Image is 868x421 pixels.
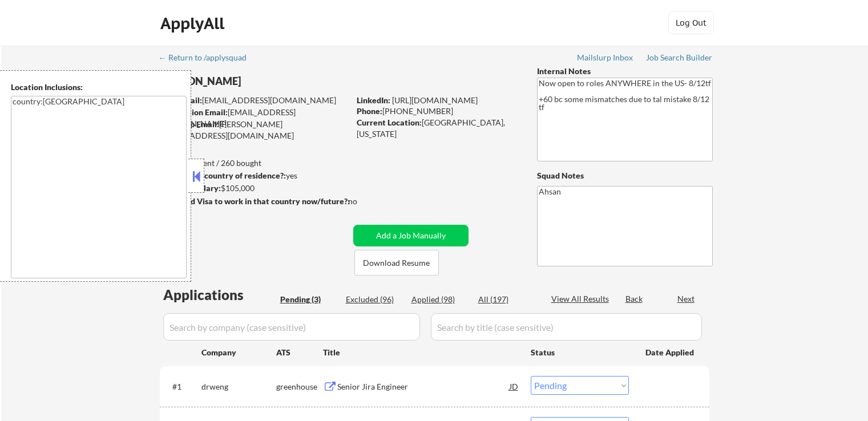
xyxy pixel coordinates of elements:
div: Job Search Builder [646,54,713,62]
div: [EMAIL_ADDRESS][DOMAIN_NAME] [160,95,349,106]
strong: Current Location: [357,118,422,127]
div: Next [677,293,696,305]
div: Mailslurp Inbox [577,54,634,62]
div: 98 sent / 260 bought [159,157,349,169]
div: [PERSON_NAME][EMAIL_ADDRESS][DOMAIN_NAME] [160,119,349,141]
div: Location Inclusions: [11,82,187,93]
div: ApplyAll [160,14,228,33]
button: Download Resume [354,250,439,276]
div: [EMAIL_ADDRESS][DOMAIN_NAME] [160,107,349,129]
div: $105,000 [159,183,349,194]
input: Search by company (case sensitive) [163,313,420,341]
div: Excluded (96) [346,294,403,305]
strong: Can work in country of residence?: [159,171,286,180]
button: Add a Job Manually [353,225,469,246]
div: ATS [276,347,323,358]
div: Date Applied [645,347,696,358]
div: #1 [172,381,192,392]
strong: Will need Visa to work in that country now/future?: [160,196,350,206]
div: [GEOGRAPHIC_DATA], [US_STATE] [357,117,518,139]
div: Company [201,347,276,358]
strong: Phone: [357,106,382,116]
div: greenhouse [276,381,323,392]
div: Pending (3) [280,294,337,305]
div: Title [323,347,520,358]
a: ← Return to /applysquad [159,53,257,64]
input: Search by title (case sensitive) [431,313,702,341]
a: Mailslurp Inbox [577,53,634,64]
button: Log Out [668,11,714,34]
div: Applied (98) [411,294,469,305]
div: no [348,196,381,207]
div: yes [159,170,346,181]
div: [PERSON_NAME] [160,74,394,88]
div: Back [625,293,644,305]
div: Squad Notes [537,170,713,181]
div: JD [508,376,520,396]
strong: LinkedIn: [357,95,390,105]
div: Senior Jira Engineer [337,381,510,392]
div: drweng [201,381,276,392]
div: ← Return to /applysquad [159,54,257,62]
a: [URL][DOMAIN_NAME] [392,95,478,105]
div: [PHONE_NUMBER] [357,106,518,117]
div: View All Results [551,293,612,305]
a: Job Search Builder [646,53,713,64]
div: Status [531,342,629,362]
div: Internal Notes [537,66,713,77]
div: Applications [163,288,276,302]
div: All (197) [478,294,535,305]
